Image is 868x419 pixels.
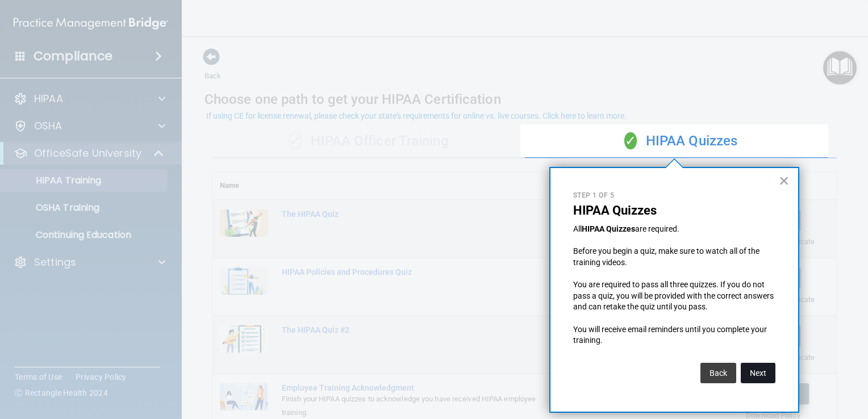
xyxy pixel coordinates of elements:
span: ✓ [624,132,637,149]
p: You will receive email reminders until you complete your training. [573,324,775,346]
span: All [573,224,582,233]
button: Back [700,363,736,383]
div: HIPAA Quizzes [525,124,837,158]
span: are required. [635,224,679,233]
button: Close [779,171,790,190]
p: HIPAA Quizzes [573,203,775,218]
p: Step 1 of 5 [573,191,775,200]
button: Next [741,363,775,383]
strong: HIPAA Quizzes [582,224,635,233]
p: Before you begin a quiz, make sure to watch all of the training videos. [573,246,775,268]
p: You are required to pass all three quizzes. If you do not pass a quiz, you will be provided with ... [573,279,775,313]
